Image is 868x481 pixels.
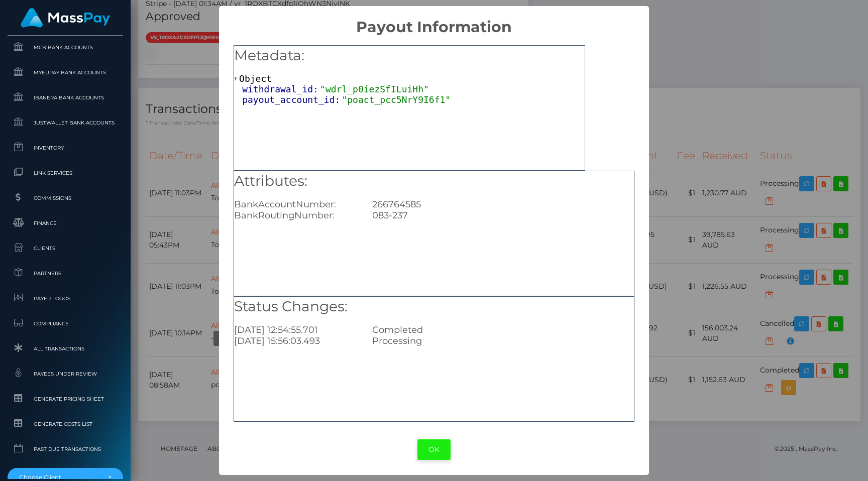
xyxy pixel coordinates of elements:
[320,84,429,94] span: "wdrl_p0iezSfILuiHh"
[12,192,119,204] span: Commissions
[417,439,451,460] button: OK
[219,6,648,36] h2: Payout Information
[234,46,585,66] h5: Metadata:
[12,293,119,304] span: Payer Logos
[12,117,119,129] span: JustWallet Bank Accounts
[12,268,119,279] span: Partners
[227,324,365,335] div: [DATE] 12:54:55.701
[12,368,119,380] span: Payees under Review
[234,297,634,317] h5: Status Changes:
[12,42,119,53] span: MCB Bank Accounts
[12,418,119,430] span: Generate Costs List
[365,324,641,335] div: Completed
[342,94,451,105] span: "poact_pcc5NrY9I6f1"
[227,199,365,210] div: BankAccountNumber:
[242,94,342,105] span: payout_account_id:
[12,167,119,179] span: Link Services
[21,8,110,28] img: MassPay Logo
[365,210,641,221] div: 083-237
[365,199,641,210] div: 266764585
[365,335,641,346] div: Processing
[227,210,365,221] div: BankRoutingNumber:
[12,343,119,354] span: All Transactions
[12,243,119,254] span: Clients
[12,142,119,154] span: Inventory
[12,217,119,229] span: Finance
[12,318,119,329] span: Compliance
[12,67,119,78] span: MyEUPay Bank Accounts
[12,393,119,405] span: Generate Pricing Sheet
[234,171,634,191] h5: Attributes:
[239,73,272,84] span: Object
[227,335,365,346] div: [DATE] 15:56:03.493
[242,84,320,94] span: withdrawal_id:
[12,92,119,103] span: Ibanera Bank Accounts
[12,443,119,455] span: Past Due Transactions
